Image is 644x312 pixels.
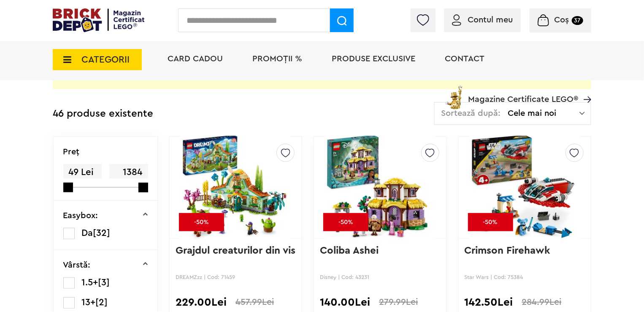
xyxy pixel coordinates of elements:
[168,55,223,63] a: Card Cadou
[468,213,513,231] div: -50%
[452,16,513,24] a: Contul meu
[332,55,415,63] a: Produse exclusive
[63,211,98,220] p: Easybox:
[109,164,148,192] span: 1384 Lei
[465,297,513,307] span: 142.50Lei
[180,129,291,247] img: Grajdul creaturilor din vis
[176,274,295,280] p: DREAMZzz | Cod: 71459
[320,246,379,256] a: Coliba Ashei
[81,55,130,64] span: CATEGORII
[93,228,111,238] span: [32]
[468,84,578,104] span: Magazine Certificate LEGO®
[555,16,569,24] span: Coș
[63,148,80,156] p: Preţ
[468,16,513,24] span: Contul meu
[176,246,295,256] a: Grajdul creaturilor din vis
[320,297,370,307] span: 140.00Lei
[320,274,440,280] p: Disney | Cod: 43231
[325,129,435,247] img: Coliba Ashei
[445,55,484,63] a: Contact
[63,164,102,181] span: 49 Lei
[98,278,110,287] span: [3]
[82,278,98,287] span: 1.5+
[522,298,562,307] span: 284.99Lei
[82,298,96,307] span: 13+
[465,246,550,256] a: Crimson Firehawk
[572,16,583,25] small: 37
[176,297,227,307] span: 229.00Lei
[578,84,591,93] a: Magazine Certificate LEGO®
[441,109,501,118] span: Sortează după:
[465,274,584,280] p: Star Wars | Cod: 75384
[63,261,91,269] p: Vârstă:
[323,213,368,231] div: -50%
[235,298,274,307] span: 457.99Lei
[82,228,93,238] span: Da
[53,102,153,126] div: 46 produse existente
[379,298,418,307] span: 279.99Lei
[508,109,579,118] span: Cele mai noi
[252,55,302,63] a: PROMOȚII %
[179,213,224,231] div: -50%
[96,298,108,307] span: [2]
[469,129,580,247] img: Crimson Firehawk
